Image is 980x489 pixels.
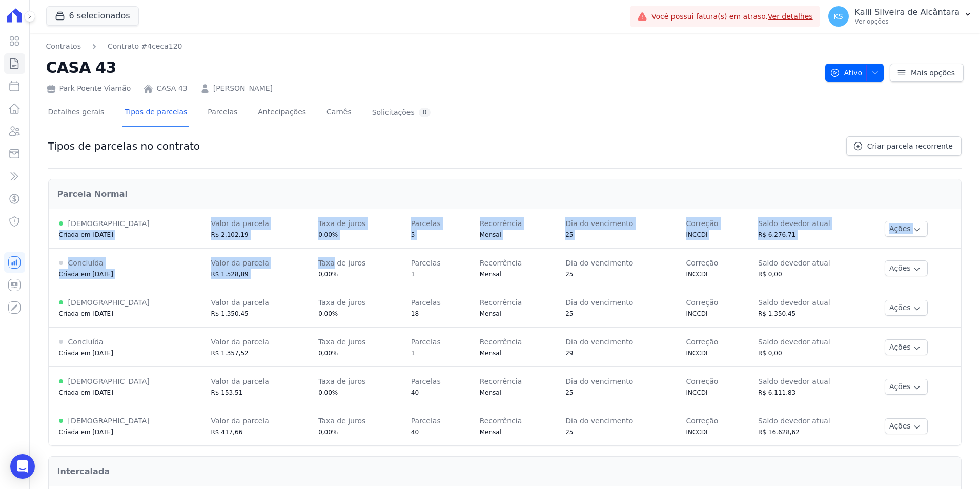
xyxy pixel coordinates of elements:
span: 0,00% [318,271,338,278]
span: Criada em [DATE] [59,310,113,317]
span: [DEMOGRAPHIC_DATA] [68,417,150,425]
div: 0 [419,108,431,117]
div: Solicitações [372,108,431,117]
a: Contrato #4ceca120 [108,41,182,52]
span: Valor da parcela [211,338,269,346]
span: KS [834,13,843,20]
nav: Breadcrumb [46,41,817,52]
button: Ações [885,339,928,355]
a: Contratos [46,41,81,52]
span: Valor da parcela [211,377,269,385]
span: Saldo devedor atual [758,298,830,307]
span: R$ 1.528,89 [211,271,249,278]
button: Ações [885,300,928,316]
button: KS Kalil Silveira de Alcântara Ver opções [820,2,980,31]
span: Recorrência [480,417,522,425]
a: Ver detalhes [768,12,813,21]
span: Saldo devedor atual [758,219,830,228]
span: R$ 417,66 [211,429,243,436]
span: Concluída [68,259,104,267]
span: R$ 6.276,71 [758,231,795,238]
span: Parcelas [411,259,441,267]
span: Criada em [DATE] [59,231,113,238]
span: Taxa de juros [318,417,365,425]
span: 40 [411,429,419,436]
span: 0,00% [318,231,338,238]
a: Mais opções [890,64,964,82]
a: Tipos de parcelas [122,99,189,127]
span: R$ 0,00 [758,271,782,278]
span: 25 [565,231,573,238]
span: 25 [565,310,573,317]
span: [DEMOGRAPHIC_DATA] [68,298,150,307]
span: 0,00% [318,389,338,396]
span: Mais opções [911,68,955,78]
span: Recorrência [480,338,522,346]
span: Mensal [480,231,501,238]
span: Dia do vencimento [565,219,633,228]
span: Criada em [DATE] [59,271,113,278]
button: Ações [885,379,928,395]
h2: Parcela Normal [57,188,952,200]
span: Parcelas [411,298,441,307]
span: Recorrência [480,219,522,228]
span: Taxa de juros [318,259,365,267]
span: Dia do vencimento [565,417,633,425]
span: Criar parcela recorrente [867,141,953,151]
span: 1 [411,350,415,357]
span: Criada em [DATE] [59,429,113,436]
span: Correção [686,417,719,425]
span: Correção [686,298,719,307]
span: 0,00% [318,429,338,436]
button: Ações [885,418,928,434]
span: INCCDI [686,310,708,317]
span: Saldo devedor atual [758,338,830,346]
span: INCCDI [686,389,708,396]
nav: Breadcrumb [46,41,182,52]
span: R$ 0,00 [758,350,782,357]
span: Mensal [480,310,501,317]
span: Dia do vencimento [565,259,633,267]
span: Recorrência [480,377,522,385]
span: INCCDI [686,271,708,278]
span: Mensal [480,429,501,436]
span: Criada em [DATE] [59,389,113,396]
span: Parcelas [411,417,441,425]
h1: Tipos de parcelas no contrato [48,140,200,152]
span: Taxa de juros [318,219,365,228]
span: Valor da parcela [211,259,269,267]
span: Mensal [480,350,501,357]
button: 6 selecionados [46,6,139,26]
span: 5 [411,231,415,238]
a: Solicitações0 [370,99,433,127]
span: INCCDI [686,231,708,238]
a: Carnês [324,99,354,127]
a: Detalhes gerais [46,99,107,127]
span: R$ 153,51 [211,389,243,396]
span: Parcelas [411,338,441,346]
span: Mensal [480,271,501,278]
span: Valor da parcela [211,417,269,425]
button: Ações [885,260,928,276]
span: Valor da parcela [211,298,269,307]
span: 25 [565,389,573,396]
span: Concluída [68,338,104,346]
span: 40 [411,389,419,396]
div: Open Intercom Messenger [10,454,35,479]
span: Correção [686,377,719,385]
span: R$ 1.350,45 [758,310,795,317]
span: R$ 1.357,52 [211,350,249,357]
div: Park Poente Viamão [46,83,131,94]
p: Kalil Silveira de Alcântara [855,7,959,17]
span: Dia do vencimento [565,377,633,385]
span: Taxa de juros [318,338,365,346]
span: Saldo devedor atual [758,377,830,385]
a: CASA 43 [156,83,187,94]
span: R$ 16.628,62 [758,429,800,436]
span: Dia do vencimento [565,338,633,346]
span: Correção [686,219,719,228]
span: Parcelas [411,219,441,228]
span: Criada em [DATE] [59,350,113,357]
span: [DEMOGRAPHIC_DATA] [68,219,150,228]
h2: CASA 43 [46,56,817,79]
